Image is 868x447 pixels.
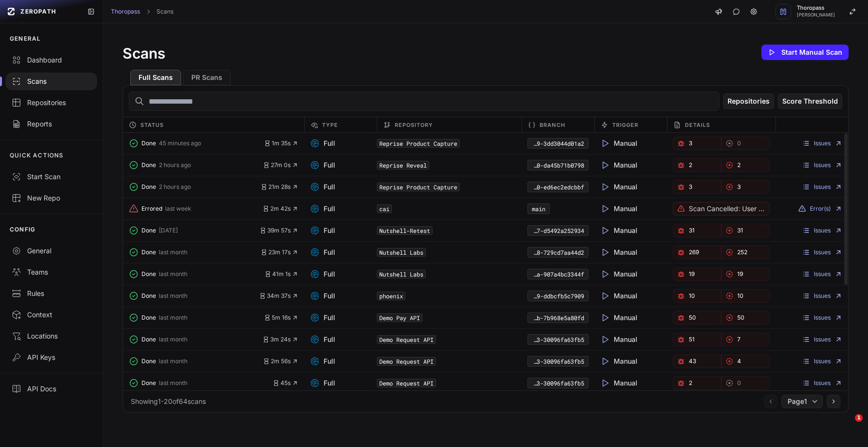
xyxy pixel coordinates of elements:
span: Done [141,336,156,343]
span: last month [159,379,187,387]
code: Nutshell-Retest [377,226,433,235]
button: Done last month [129,246,261,259]
span: Full [310,160,335,170]
a: Issues [802,336,842,343]
span: Full [310,313,335,323]
button: 1m 35s [264,139,298,147]
div: General [12,246,91,256]
a: Thoropass [111,8,140,15]
a: 50 [721,311,770,324]
a: 0 [721,376,770,390]
button: d2720105-9709-49ac-a26b-7b968e5a80fd [527,312,589,323]
code: Nutshell Labs [377,270,426,278]
div: Reports [12,119,91,129]
span: last month [159,336,187,343]
span: Done [141,314,156,322]
button: 23m 17s [261,248,298,256]
span: Manual [600,356,637,366]
button: da1f3e02-907e-47db-acba-907a4bc3344f [527,269,589,279]
button: Repositories [723,93,774,109]
a: Issues [802,248,842,256]
code: Demo Request API [377,357,436,366]
span: 269 [689,248,699,256]
code: 9dae0780-81b5-4b47-8227-d5492a252934 [527,225,589,236]
div: Start Scan [12,172,91,182]
span: Done [141,292,156,300]
span: 7 [737,336,741,343]
code: Demo Pay API [377,313,422,322]
span: Manual [600,139,637,148]
button: Score Threshold [778,93,842,109]
span: Full [310,139,335,148]
span: Full [310,204,335,214]
button: PR Scans [183,70,231,85]
button: 45s [273,379,298,387]
button: Done [DATE] [129,224,260,237]
p: Scan cancelled: User cancelled the scan. [689,204,766,214]
a: 19 [673,267,721,281]
button: 2 [721,158,770,172]
span: 3 [689,139,692,147]
button: Done last month [129,376,273,390]
span: [PERSON_NAME] [797,13,835,17]
p: GENERAL [10,35,41,43]
button: 2893e990-86d6-46aa-b533-30096fa63fb5 [527,334,589,345]
button: 27m 0s [263,161,298,169]
button: 2m 42s [263,205,298,213]
button: 50 [673,311,721,324]
span: 43 [689,357,696,365]
div: Teams [12,267,91,277]
button: 11b6ecca-75b1-4d68-96c8-729cd7aa44d2 [527,247,589,258]
button: 41m 1s [264,270,298,278]
button: 0 [721,137,770,150]
button: 2893e990-86d6-46aa-b533-30096fa63fb5 [527,356,589,367]
button: 39m 57s [260,227,298,234]
button: 5m 16s [264,314,298,322]
span: last month [159,248,187,256]
a: Issues [802,183,842,191]
button: 4 [721,355,770,368]
button: Done last month [129,311,264,324]
span: Details [685,119,711,131]
span: Full [310,356,335,366]
a: 3 [673,137,721,150]
a: Issues [802,314,842,322]
span: 0 [737,379,741,387]
button: Done 2 hours ago [129,180,261,194]
span: ZEROPATH [20,8,56,15]
div: Locations [12,331,91,341]
span: Full [310,335,335,344]
span: Full [310,226,335,235]
a: 31 [721,224,770,237]
span: Full [310,291,335,301]
span: Status [140,119,164,131]
span: [DATE] [159,227,178,234]
svg: chevron right, [145,8,152,15]
a: Scans [156,8,173,15]
button: 2m 56s [263,357,298,365]
code: phoenix [377,292,405,300]
span: Done [141,161,156,169]
div: Repositories [12,98,91,108]
code: Nutshell Labs [377,248,426,257]
button: 269 [673,246,721,259]
span: 2 hours ago [159,161,191,169]
span: Done [141,357,156,365]
button: Done last month [129,333,263,346]
a: Issues [802,270,842,278]
span: Manual [600,378,637,388]
a: 10 [673,289,721,303]
button: Full Scans [130,70,181,85]
code: ddd97c5b-43ff-4beb-83e0-ed6ec2edcbbf [527,182,589,192]
span: Manual [600,182,637,192]
a: 7 [721,333,770,346]
div: New Repo [12,193,91,203]
a: 3 [673,180,721,194]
